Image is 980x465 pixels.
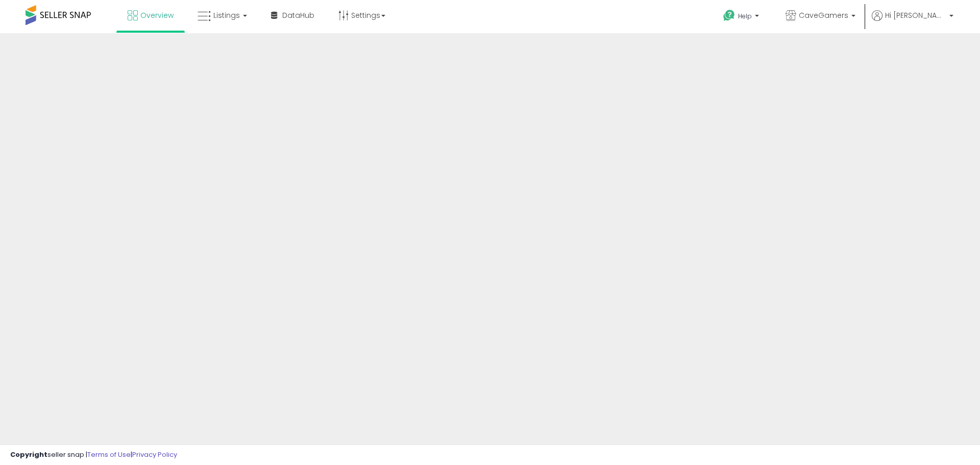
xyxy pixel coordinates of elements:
[723,9,736,22] i: Get Help
[10,450,177,460] div: seller snap | |
[282,10,314,20] span: DataHub
[872,10,953,33] a: Hi [PERSON_NAME]
[715,2,769,33] a: Help
[10,450,47,459] strong: Copyright
[885,10,946,20] span: Hi [PERSON_NAME]
[738,12,752,20] span: Help
[132,450,177,459] a: Privacy Policy
[213,10,240,20] span: Listings
[87,450,131,459] a: Terms of Use
[799,10,848,20] span: CaveGamers
[140,10,174,20] span: Overview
